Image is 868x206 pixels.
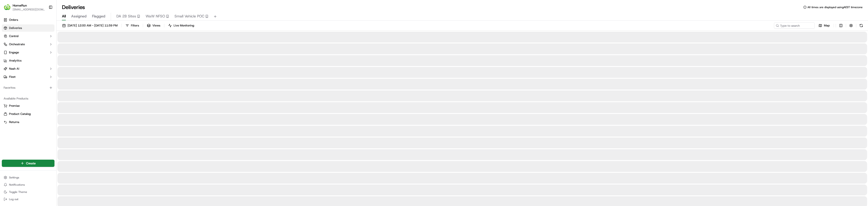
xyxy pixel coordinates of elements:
[68,24,118,28] span: [DATE] 12:00 AM - [DATE] 11:59 PM
[2,41,54,48] button: Orchestrate
[9,75,16,79] span: Fleet
[131,24,139,28] span: Filters
[123,22,141,29] button: Filters
[146,14,165,19] span: WaW NFSO
[2,174,54,181] button: Settings
[13,8,45,11] button: [EMAIL_ADDRESS][DOMAIN_NAME]
[2,102,54,109] button: Promise
[9,59,21,63] span: Analytics
[71,14,87,19] span: Assigned
[9,67,19,71] span: Nash AI
[2,84,54,91] div: Favorites
[62,4,85,11] h1: Deliveries
[774,22,815,29] input: Type to search
[62,14,66,19] span: All
[13,3,27,8] button: HomeRun
[2,118,54,126] button: Returns
[4,4,11,11] img: HomeRun
[26,161,36,166] span: Create
[166,22,196,29] button: Live Monitoring
[807,5,863,9] span: All times are displayed using AEST timezone
[2,95,54,102] div: Available Products
[9,112,31,116] span: Product Catalog
[816,22,832,29] button: Map
[9,104,20,108] span: Promise
[2,2,47,13] button: HomeRunHomeRun[EMAIL_ADDRESS][DOMAIN_NAME]
[9,34,19,38] span: Control
[2,73,54,81] button: Fleet
[175,14,204,19] span: Small Vehicle POC
[9,120,19,124] span: Returns
[2,65,54,72] button: Nash AI
[2,16,54,24] a: Orders
[60,22,120,29] button: [DATE] 12:00 AM - [DATE] 11:59 PM
[2,196,54,202] button: Log out
[9,50,19,54] span: Engage
[9,197,18,201] span: Log out
[9,176,19,179] span: Settings
[2,182,54,188] button: Notifications
[2,110,54,118] button: Product Catalog
[2,49,54,56] button: Engage
[4,112,53,116] a: Product Catalog
[858,22,864,29] button: Refresh
[4,120,53,124] a: Returns
[824,24,830,28] span: Map
[116,14,136,19] span: DA 2B Sites
[92,14,105,19] span: Flagged
[9,18,18,22] span: Orders
[4,104,53,108] a: Promise
[9,190,27,194] span: Toggle Theme
[2,24,54,32] a: Deliveries
[145,22,162,29] button: Views
[2,33,54,40] button: Control
[2,57,54,64] a: Analytics
[2,189,54,195] button: Toggle Theme
[9,42,25,46] span: Orchestrate
[152,24,160,28] span: Views
[9,183,25,187] span: Notifications
[9,26,22,30] span: Deliveries
[174,24,194,28] span: Live Monitoring
[2,160,54,167] button: Create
